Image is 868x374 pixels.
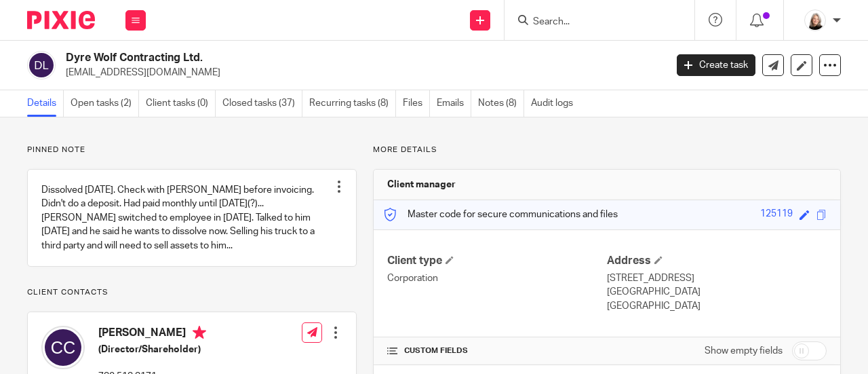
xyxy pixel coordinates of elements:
div: 125119 [760,207,793,223]
a: Notes (8) [478,90,524,117]
img: svg%3E [41,326,85,369]
a: Edit client [791,54,812,76]
p: [GEOGRAPHIC_DATA] [607,299,827,313]
img: Pixie [27,11,95,29]
p: More details [373,145,841,155]
i: Primary [193,326,206,339]
span: Copy to clipboard [816,210,827,220]
input: Search [532,16,654,29]
p: [GEOGRAPHIC_DATA] [607,285,827,299]
a: Client tasks (0) [146,90,216,117]
label: Show empty fields [705,344,783,358]
a: Files [403,90,430,117]
p: [STREET_ADDRESS] [607,272,827,285]
p: [EMAIL_ADDRESS][DOMAIN_NAME] [66,66,656,79]
h5: (Director/Shareholder) [98,343,253,356]
img: Screenshot%202023-11-02%20134555.png [804,10,826,31]
h4: CUSTOM FIELDS [387,345,607,356]
img: svg%3E [27,51,56,79]
a: Open tasks (2) [71,90,139,117]
a: Audit logs [531,90,580,117]
h2: Dyre Wolf Contracting Ltd. [66,51,538,65]
span: Change Client type [446,256,454,264]
p: Client contacts [27,287,357,298]
p: Master code for secure communications and files [384,208,618,221]
p: Pinned note [27,145,357,155]
p: Corporation [387,272,607,285]
a: Emails [437,90,471,117]
h3: Client manager [387,178,456,191]
a: Create task [677,54,755,76]
a: Details [27,90,64,117]
h4: Client type [387,254,607,268]
a: Send new email [762,54,784,76]
a: Closed tasks (37) [222,90,302,117]
h4: Address [607,254,827,268]
h4: [PERSON_NAME] [98,326,253,343]
span: Edit code [800,210,810,220]
a: Recurring tasks (8) [309,90,396,117]
span: Edit Address [654,256,663,264]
